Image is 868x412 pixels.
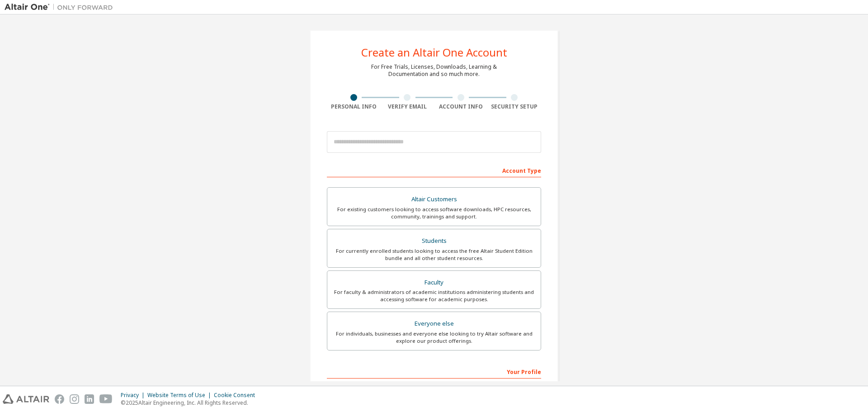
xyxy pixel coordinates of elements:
img: Altair One [5,3,118,12]
img: facebook.svg [55,394,64,404]
div: For faculty & administrators of academic institutions administering students and accessing softwa... [333,289,535,303]
p: © 2025 Altair Engineering, Inc. All Rights Reserved. [121,399,260,407]
div: Cookie Consent [214,392,260,399]
div: For currently enrolled students looking to access the free Altair Student Edition bundle and all ... [333,247,535,262]
div: Create an Altair One Account [361,47,507,58]
div: For Free Trials, Licenses, Downloads, Learning & Documentation and so much more. [371,63,497,78]
div: For existing customers looking to access software downloads, HPC resources, community, trainings ... [333,206,535,220]
div: Students [333,235,535,247]
div: Everyone else [333,317,535,330]
div: Faculty [333,276,535,289]
img: youtube.svg [99,394,113,404]
img: altair_logo.svg [3,394,49,404]
img: linkedin.svg [85,394,94,404]
div: Account Type [327,163,541,177]
div: Privacy [121,392,147,399]
div: Security Setup [488,103,542,110]
div: Account Info [434,103,488,110]
div: Personal Info [327,103,381,110]
div: Altair Customers [333,193,535,206]
div: Verify Email [381,103,434,110]
div: Website Terms of Use [147,392,214,399]
div: For individuals, businesses and everyone else looking to try Altair software and explore our prod... [333,330,535,345]
div: Your Profile [327,364,541,379]
img: instagram.svg [70,394,79,404]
